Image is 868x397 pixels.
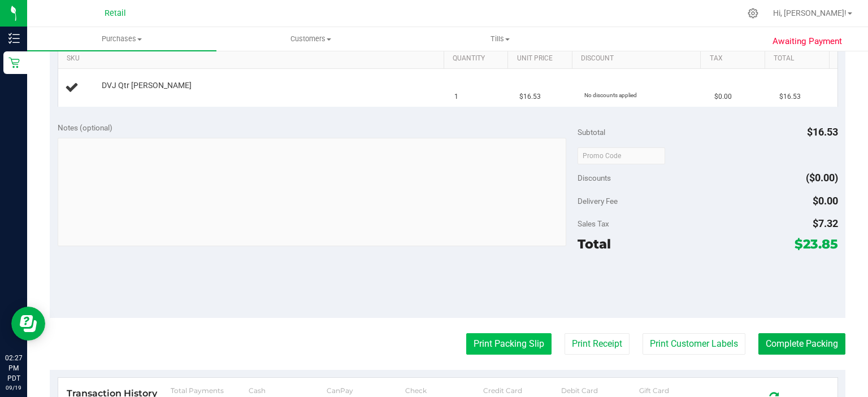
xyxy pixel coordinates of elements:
div: Total Payments [171,386,249,395]
span: Total [578,236,611,252]
button: Print Customer Labels [643,333,745,355]
span: $23.85 [795,236,838,252]
p: 09/19 [5,383,22,392]
span: DVJ Qtr [PERSON_NAME] [102,80,192,91]
span: Purchases [27,34,216,44]
span: $16.53 [519,91,541,102]
div: Gift Card [639,386,717,395]
a: Purchases [27,27,216,51]
a: Tills [406,27,595,51]
span: No discounts applied [584,92,637,98]
span: Tills [406,34,594,44]
span: $7.32 [813,217,838,229]
div: Debit Card [561,386,639,395]
div: Manage settings [746,8,760,19]
span: $16.53 [779,91,801,102]
span: $0.00 [813,195,838,207]
span: Customers [217,34,405,44]
span: Retail [105,8,126,18]
a: SKU [67,54,439,63]
button: Complete Packing [758,333,845,355]
div: Cash [249,386,327,395]
span: Notes (optional) [58,123,112,132]
span: 1 [454,91,458,102]
a: Discount [581,54,696,63]
iframe: Resource center [11,307,45,341]
span: $16.53 [807,126,838,138]
div: CanPay [327,386,405,395]
span: Delivery Fee [578,197,618,206]
div: Credit Card [483,386,561,395]
a: Total [774,54,824,63]
inline-svg: Inventory [8,33,20,44]
p: 02:27 PM PDT [5,353,22,383]
input: Promo Code [578,147,665,164]
div: Check [405,386,483,395]
span: ($0.00) [806,172,838,184]
button: Print Receipt [565,333,630,355]
span: Sales Tax [578,219,609,228]
a: Unit Price [517,54,568,63]
a: Quantity [453,54,504,63]
button: Print Packing Slip [466,333,552,355]
span: Hi, [PERSON_NAME]! [773,8,847,18]
span: Subtotal [578,128,605,137]
inline-svg: Retail [8,57,20,68]
a: Customers [216,27,406,51]
span: Awaiting Payment [772,35,842,48]
span: Discounts [578,168,611,188]
span: $0.00 [714,91,732,102]
a: Tax [710,54,761,63]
